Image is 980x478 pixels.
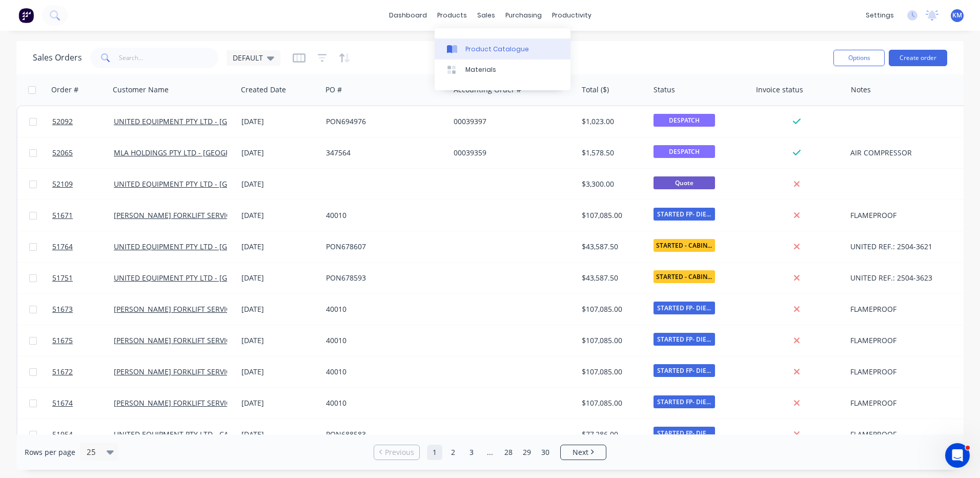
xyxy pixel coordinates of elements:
div: PON688583 [326,429,440,440]
div: [DATE] [241,335,318,346]
a: Previous page [374,447,419,457]
div: PON678593 [326,273,440,283]
div: Order # [51,85,78,95]
div: Product Catalogue [465,45,529,54]
span: STARTED - CABIN... [654,239,715,252]
input: Search... [119,48,219,68]
a: Page 1 is your current page [427,445,442,460]
div: [DATE] [241,398,318,408]
span: STARTED FP- DIE... [654,302,715,314]
div: [DATE] [241,242,318,252]
div: $107,085.00 [582,304,642,314]
a: [PERSON_NAME] FORKLIFT SERVICES - [GEOGRAPHIC_DATA] [114,304,316,314]
a: 51675 [52,325,114,356]
ul: Pagination [370,445,610,460]
div: $43,587.50 [582,242,642,252]
div: sales [472,8,500,23]
div: Total ($) [582,85,609,95]
img: Factory [18,8,34,23]
div: $1,578.50 [582,148,642,158]
a: [PERSON_NAME] FORKLIFT SERVICES - [GEOGRAPHIC_DATA] [114,210,316,220]
a: UNITED EQUIPMENT PTY LTD - [GEOGRAPHIC_DATA] [114,242,290,251]
div: [DATE] [241,179,318,189]
a: UNITED EQUIPMENT PTY LTD - CAVAN [114,429,242,439]
a: 51751 [52,263,114,293]
span: DESPATCH [654,145,715,158]
span: STARTED - CABIN... [654,270,715,283]
span: 51672 [52,367,73,377]
div: Created Date [241,85,286,95]
div: [DATE] [241,116,318,127]
div: 40010 [326,398,440,408]
a: 51674 [52,388,114,419]
a: Page 3 [464,445,479,460]
span: 51674 [52,398,73,408]
a: Page 29 [519,445,535,460]
span: 51954 [52,429,73,440]
a: 52092 [52,106,114,137]
div: Invoice status [756,85,803,95]
div: $43,587.50 [582,273,642,283]
div: purchasing [500,8,547,23]
a: Jump forward [482,445,498,460]
span: 52092 [52,116,73,127]
div: 40010 [326,304,440,314]
h1: Sales Orders [33,53,82,63]
div: $3,300.00 [582,179,642,189]
span: KM [952,11,962,20]
a: 51672 [52,356,114,387]
div: $107,085.00 [582,367,642,377]
div: PON694976 [326,116,440,127]
div: 347564 [326,148,440,158]
a: 51764 [52,231,114,262]
a: UNITED EQUIPMENT PTY LTD - [GEOGRAPHIC_DATA] [114,116,290,126]
span: 51751 [52,273,73,283]
div: $107,085.00 [582,398,642,408]
span: Next [573,447,588,457]
span: 51673 [52,304,73,314]
a: 51673 [52,294,114,325]
div: Notes [851,85,871,95]
div: $107,085.00 [582,210,642,221]
a: UNITED EQUIPMENT PTY LTD - [GEOGRAPHIC_DATA] [114,273,290,283]
span: DEFAULT [233,52,263,63]
div: PO # [325,85,342,95]
div: Customer Name [113,85,169,95]
a: 51954 [52,419,114,450]
a: 52065 [52,137,114,168]
span: STARTED FP- DIE... [654,364,715,377]
a: Page 2 [445,445,461,460]
a: Page 28 [501,445,516,460]
span: 51675 [52,335,73,346]
div: [DATE] [241,304,318,314]
a: 52109 [52,169,114,200]
div: products [432,8,472,23]
span: STARTED FP- DIE... [654,333,715,346]
span: STARTED FP- DIE... [654,208,715,221]
a: [PERSON_NAME] FORKLIFT SERVICES - [GEOGRAPHIC_DATA] [114,398,316,408]
div: [DATE] [241,148,318,158]
div: productivity [547,8,597,23]
a: UNITED EQUIPMENT PTY LTD - [GEOGRAPHIC_DATA] [114,179,290,189]
span: 52109 [52,179,73,189]
div: 00039397 [454,116,567,127]
button: Create order [889,50,947,66]
div: 40010 [326,367,440,377]
iframe: Intercom live chat [945,443,970,468]
div: [DATE] [241,429,318,440]
span: DESPATCH [654,114,715,127]
a: Materials [435,59,570,80]
a: [PERSON_NAME] FORKLIFT SERVICES - [GEOGRAPHIC_DATA] [114,335,316,345]
div: settings [861,8,899,23]
span: Previous [385,447,414,457]
div: [DATE] [241,367,318,377]
button: Options [833,50,885,66]
span: STARTED FP- DIE... [654,395,715,408]
a: Product Catalogue [435,38,570,59]
a: Next page [561,447,606,457]
div: $1,023.00 [582,116,642,127]
a: [PERSON_NAME] FORKLIFT SERVICES - [GEOGRAPHIC_DATA] [114,367,316,376]
div: 40010 [326,210,440,221]
span: Quote [654,176,715,189]
span: 51764 [52,242,73,252]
